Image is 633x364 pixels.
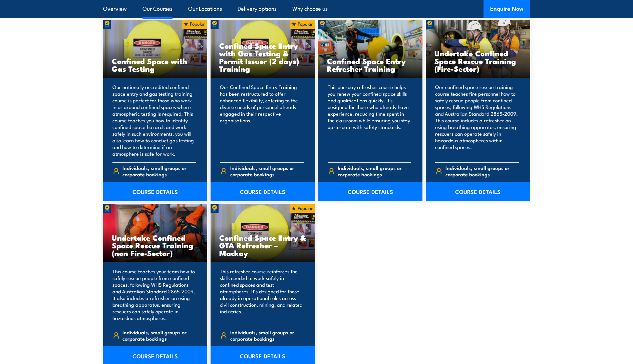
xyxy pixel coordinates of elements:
a: COURSE DETAILS [103,182,208,201]
span: Individuals, small groups or corporate bookings [445,165,519,177]
h3: Confined Space with Gas Testing [112,57,199,72]
p: This refresher course reinforces the skills needed to work safely in confined spaces and test atm... [220,268,304,321]
a: COURSE DETAILS [211,182,315,201]
span: Individuals, small groups or corporate bookings [122,329,196,342]
span: Individuals, small groups or corporate bookings [338,165,411,177]
p: Our confined space rescue training course teaches fire personnel how to safely rescue people from... [435,84,519,157]
h3: Undertake Confined Space Rescue Training (non Fire-Sector) [112,234,199,257]
h3: Undertake Confined Space Rescue Training (Fire-Sector) [434,49,522,72]
p: Our nationally accredited confined space entry and gas testing training course is perfect for tho... [112,84,196,157]
p: This course teaches your team how to safely rescue people from confined spaces, following WHS Reg... [112,268,196,321]
h3: Confined Space Entry with Gas Testing & Permit Issuer (2 days) Training [219,42,306,72]
h3: Confined Space Entry Refresher Training [327,57,414,72]
span: Individuals, small groups or corporate bookings [122,165,196,177]
a: COURSE DETAILS [318,182,423,201]
h3: Confined Space Entry & GTA Refresher – Mackay [219,234,306,257]
p: Our Confined Space Entry Training has been restructured to offer enhanced flexibility, catering t... [220,84,304,157]
a: COURSE DETAILS [426,182,530,201]
span: Individuals, small groups or corporate bookings [230,165,304,177]
span: Individuals, small groups or corporate bookings [230,329,304,342]
p: This one-day refresher course helps you renew your confined space skills and qualifications quick... [328,84,411,157]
